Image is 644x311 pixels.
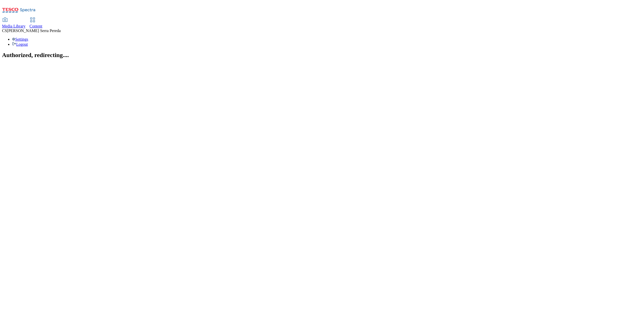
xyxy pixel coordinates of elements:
span: Content [30,24,42,28]
h2: Authorized, redirecting.... [2,52,642,59]
a: Media Library [2,18,26,29]
span: [PERSON_NAME] Serra Pereda [7,29,61,33]
a: Settings [12,37,28,41]
span: CS [2,29,7,33]
a: Logout [12,42,28,46]
a: Content [30,18,42,29]
span: Media Library [2,24,26,28]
